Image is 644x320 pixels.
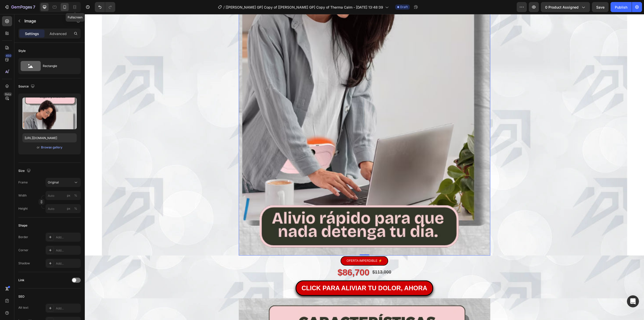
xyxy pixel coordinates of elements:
[611,2,632,12] button: Publish
[22,133,77,142] input: https://example.com/image.jpg
[66,206,72,212] button: %
[67,193,70,198] div: px
[18,180,28,185] label: Frame
[596,5,605,9] span: Save
[262,244,297,250] p: OFERTA IMPERDIBLE ⚡
[67,206,70,211] div: px
[223,5,225,10] span: /
[18,206,28,211] label: Height
[46,204,81,213] input: px%
[592,2,609,12] button: Save
[95,2,115,12] div: Undo/Redo
[50,31,67,36] p: Advanced
[25,31,39,36] p: Settings
[43,60,73,72] div: Rectangle
[18,193,27,198] label: Width
[56,261,79,266] div: Add...
[41,145,62,150] div: Browse gallery
[627,295,639,307] iframe: Intercom live chat
[18,294,24,299] div: SEO
[2,2,37,12] button: 7
[18,278,24,282] div: Link
[73,206,79,212] button: px
[18,168,32,174] div: Size
[217,268,343,280] p: CLICK PARA ALIVIAR TU DOLOR, AHORA
[46,191,81,200] input: px%
[4,92,12,96] div: Beta
[56,306,79,311] div: Add...
[226,5,383,10] span: [[PERSON_NAME] GP] Copy of [[PERSON_NAME] GP] Copy of Therma Calm - [DATE] 13:48:39
[18,83,36,90] div: Source
[18,49,26,53] div: Style
[41,145,63,150] button: Browse gallery
[541,2,590,12] button: 0 product assigned
[48,180,59,185] span: Original
[615,5,627,10] div: Publish
[33,4,35,10] p: 7
[18,248,28,252] div: Corner
[74,206,77,211] div: %
[56,235,79,240] div: Add...
[400,5,408,9] span: Draft
[211,266,349,282] a: CLICK PARA ALIVIAR TU DOLOR, AHORA
[18,223,27,228] div: Shape
[74,193,77,198] div: %
[256,242,303,252] button: <p>OFERTA IMPERDIBLE ⚡</p>
[18,261,30,266] div: Shadow
[37,144,40,150] span: or
[18,235,28,239] div: Border
[46,178,81,187] button: Original
[56,248,79,253] div: Add...
[22,98,77,129] img: preview-image
[18,305,28,310] div: Alt text
[545,5,579,10] span: 0 product assigned
[287,255,307,262] div: $113,000
[252,252,285,265] div: $86,700
[73,193,79,199] button: px
[66,193,72,199] button: %
[5,54,12,58] div: 450
[24,18,67,24] p: Image
[85,14,644,320] iframe: Design area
